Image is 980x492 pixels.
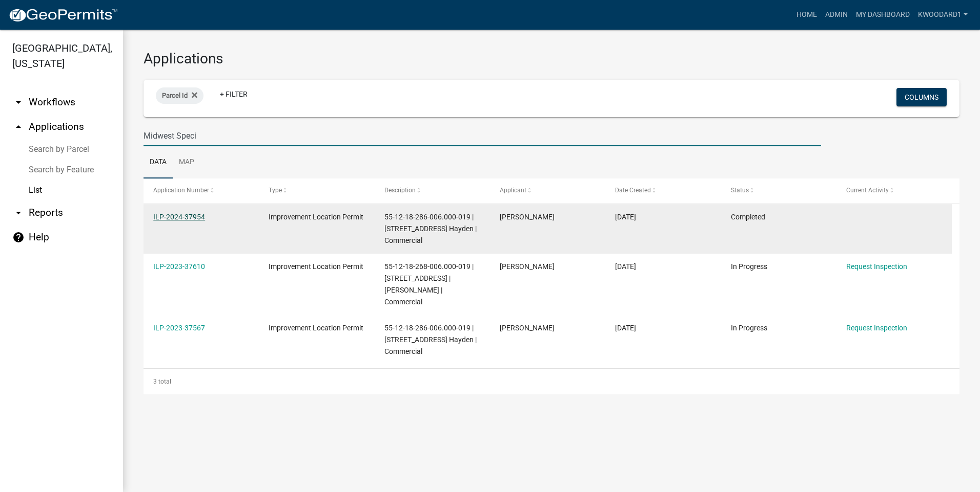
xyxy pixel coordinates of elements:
span: 07/24/2024 [615,213,636,221]
span: Improvement Location Permit [269,213,363,221]
i: arrow_drop_down [12,96,25,108]
datatable-header-cell: Current Activity [836,178,952,203]
span: 55-12-18-286-006.000-019 | 259 S BORDER ST | Brent Hayden | Commercial [384,324,477,355]
span: Brent Hayden [500,213,555,221]
span: Applicant [500,187,526,194]
a: kwoodard1 [914,5,972,25]
a: ILP-2023-37610 [153,262,205,271]
i: help [12,231,25,243]
a: Request Inspection [846,324,907,332]
a: Map [173,146,200,179]
span: 10/31/2023 [615,324,636,332]
datatable-header-cell: Description [375,178,490,203]
span: 11/27/2023 [615,262,636,271]
h3: Applications [144,50,959,68]
span: In Progress [731,324,767,332]
span: Collin Swartzentruber [500,262,555,271]
span: Parcel Id [162,92,188,99]
span: Current Activity [846,187,889,194]
span: Brent Hayden [500,324,555,332]
a: ILP-2023-37567 [153,324,205,332]
a: ILP-2024-37954 [153,213,205,221]
datatable-header-cell: Application Number [144,178,259,203]
div: 3 total [144,369,959,394]
span: Improvement Location Permit [269,324,363,332]
span: In Progress [731,262,767,271]
span: Improvement Location Permit [269,262,363,271]
datatable-header-cell: Status [721,178,836,203]
input: Search for applications [144,125,821,146]
a: Home [792,5,821,25]
span: Status [731,187,749,194]
datatable-header-cell: Date Created [605,178,721,203]
a: + Filter [212,85,256,103]
a: Data [144,146,173,179]
datatable-header-cell: Type [259,178,374,203]
a: Request Inspection [846,262,907,271]
span: Type [269,187,282,194]
i: arrow_drop_down [12,207,25,219]
a: Admin [821,5,852,25]
span: Completed [731,213,765,221]
datatable-header-cell: Applicant [490,178,605,203]
a: My Dashboard [852,5,914,25]
i: arrow_drop_up [12,121,25,133]
span: Application Number [153,187,209,194]
span: Description [384,187,416,194]
button: Columns [896,88,947,106]
span: 55-12-18-268-006.000-019 | 278 S BORDER ST | Collin Swartzentruber | Commercial [384,262,474,305]
span: 55-12-18-286-006.000-019 | 259 S BORDER ST | Brent Hayden | Commercial [384,213,477,244]
span: Date Created [615,187,651,194]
